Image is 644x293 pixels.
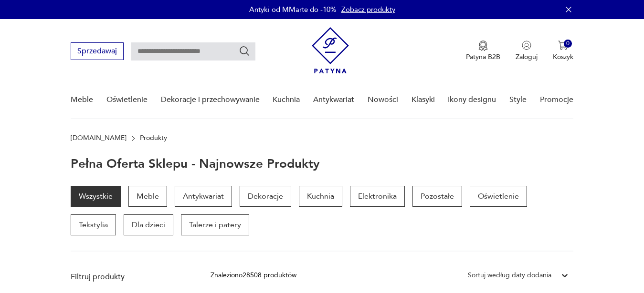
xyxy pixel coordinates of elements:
[470,186,527,207] a: Oświetlenie
[71,186,121,207] a: Wszystkie
[71,157,320,171] h1: Pełna oferta sklepu - najnowsze produkty
[299,186,342,207] a: Kuchnia
[466,52,500,61] p: Patyna B2B
[468,270,551,281] div: Sortuj według daty dodania
[128,186,167,207] a: Meble
[448,81,496,118] a: Ikony designu
[558,40,568,50] img: Ikona koszyka
[412,186,462,207] a: Pozostałe
[273,81,300,118] a: Kuchnia
[478,40,488,51] img: Ikona medalu
[249,5,337,14] p: Antyki od MMarte do -10%
[368,81,398,118] a: Nowości
[466,40,500,61] button: Patyna B2B
[71,49,124,55] a: Sprzedawaj
[516,40,538,61] button: Zaloguj
[522,40,531,50] img: Ikonka użytkownika
[466,40,500,61] a: Ikona medaluPatyna B2B
[211,270,296,281] div: Znaleziono 28508 produktów
[313,81,354,118] a: Antykwariat
[175,186,232,207] a: Antykwariat
[239,45,250,57] button: Szukaj
[106,81,148,118] a: Oświetlenie
[564,40,572,48] div: 0
[516,52,538,61] p: Zaloguj
[553,52,573,61] p: Koszyk
[350,186,405,207] a: Elektronika
[181,214,249,235] a: Talerze i patery
[161,81,260,118] a: Dekoracje i przechowywanie
[509,81,527,118] a: Style
[71,272,188,282] p: Filtruj produkty
[140,134,167,142] p: Produkty
[71,134,127,142] a: [DOMAIN_NAME]
[312,27,349,73] img: Patyna - sklep z meblami i dekoracjami vintage
[540,81,573,118] a: Promocje
[341,5,395,14] a: Zobacz produkty
[553,40,573,61] button: 0Koszyk
[71,214,116,235] a: Tekstylia
[71,81,93,118] a: Meble
[412,81,435,118] a: Klasyki
[240,186,291,207] a: Dekoracje
[124,214,173,235] a: Dla dzieci
[71,42,124,60] button: Sprzedawaj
